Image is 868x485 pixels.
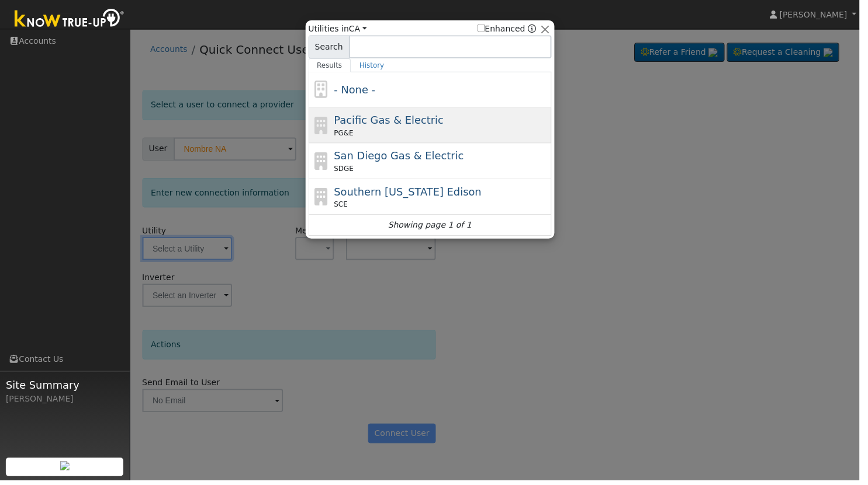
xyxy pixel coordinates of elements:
[352,25,371,34] a: CA
[337,129,357,139] span: PG&E
[337,85,379,97] span: - None -
[312,59,355,73] a: Results
[6,381,125,397] span: Site Summary
[392,221,476,233] i: Showing page 1 of 1
[312,23,371,36] span: Utilities in
[312,36,353,59] span: Search
[337,115,448,127] span: Pacific Gas & Electric
[787,10,856,19] span: [PERSON_NAME]
[533,25,541,34] a: Enhanced Providers
[9,6,132,33] img: Know True-Up
[482,23,531,36] label: Enhanced
[6,397,125,409] div: [PERSON_NAME]
[482,25,490,32] input: Enhanced
[61,466,70,475] img: retrieve
[337,201,351,212] span: SCE
[337,165,357,176] span: SDGE
[337,187,486,200] span: Southern [US_STATE] Edison
[337,151,468,163] span: San Diego Gas & Electric
[354,59,397,73] a: History
[482,23,542,36] span: Show enhanced providers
